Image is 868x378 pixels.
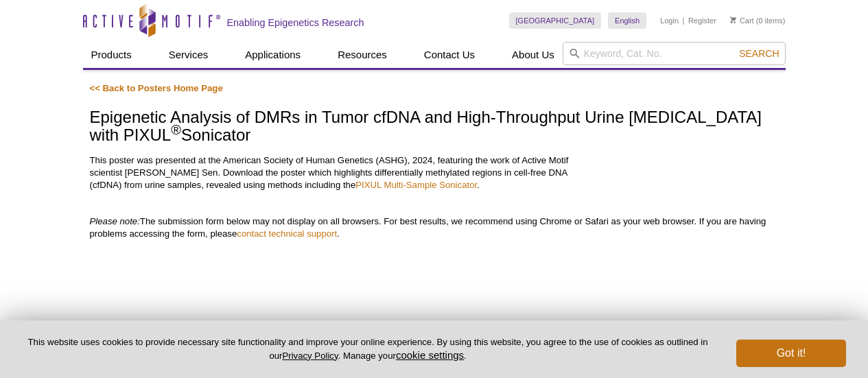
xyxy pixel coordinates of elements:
[660,16,679,25] a: Login
[227,16,364,29] h2: Enabling Epigenetics Research
[735,47,783,60] button: Search
[329,42,395,68] a: Resources
[730,12,786,29] li: (0 items)
[509,12,602,29] a: [GEOGRAPHIC_DATA]
[90,83,223,93] a: << Back to Posters Home Page
[739,48,779,59] span: Search
[355,180,477,190] a: PIXUL Multi-Sample Sonicator
[730,16,754,25] a: Cart
[171,122,181,137] sup: ®
[161,42,217,68] a: Services
[90,154,599,191] p: This poster was presented at the American Society of Human Genetics (ASHG), 2024, featuring the w...
[416,42,483,68] a: Contact Us
[83,42,140,68] a: Products
[683,12,685,29] li: |
[608,12,646,29] a: English
[563,42,786,65] input: Keyword, Cat. No.
[282,351,338,361] a: Privacy Policy
[688,16,716,25] a: Register
[396,349,464,361] button: cookie settings
[90,216,140,226] em: Please note:
[22,336,714,362] p: This website uses cookies to provide necessary site functionality and improve your online experie...
[237,42,309,68] a: Applications
[730,16,736,23] img: Your Cart
[504,42,563,68] a: About Us
[90,108,779,146] h1: Epigenetic Analysis of DMRs in Tumor cfDNA and High-Throughput Urine [MEDICAL_DATA] with PIXUL So...
[736,340,846,367] button: Got it!
[237,228,337,239] a: contact technical support
[90,215,779,240] p: The submission form below may not display on all browsers. For best results, we recommend using C...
